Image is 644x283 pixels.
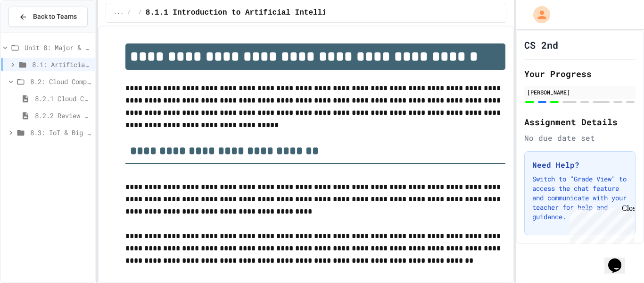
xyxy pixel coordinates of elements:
span: 8.2.1 Cloud Computing: Transforming the Digital World [35,94,91,103]
span: 8.1.1 Introduction to Artificial Intelligence [146,7,349,18]
p: Switch to "Grade View" to access the chat feature and communicate with your teacher for help and ... [532,174,627,222]
div: Chat with us now!Close [4,4,65,60]
span: Unit 8: Major & Emerging Technologies [25,43,91,52]
span: Back to Teams [33,12,77,22]
h2: Assignment Details [524,115,636,129]
span: 8.3: IoT & Big Data [30,128,91,137]
iframe: chat widget [566,204,635,244]
span: 8.2.2 Review - Cloud Computing [35,111,91,120]
h1: CS 2nd [524,38,558,51]
div: No due date set [524,132,636,144]
span: 8.2: Cloud Computing [30,77,91,86]
h2: Your Progress [524,67,636,80]
span: 8.1: Artificial Intelligence Basics [32,60,91,69]
iframe: chat widget [604,245,635,274]
div: [PERSON_NAME] [527,88,633,96]
span: / [127,9,131,17]
div: My Account [523,4,553,26]
span: / [139,9,142,17]
button: Back to Teams [8,7,88,27]
h3: Need Help? [532,159,627,171]
span: ... [114,9,124,17]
